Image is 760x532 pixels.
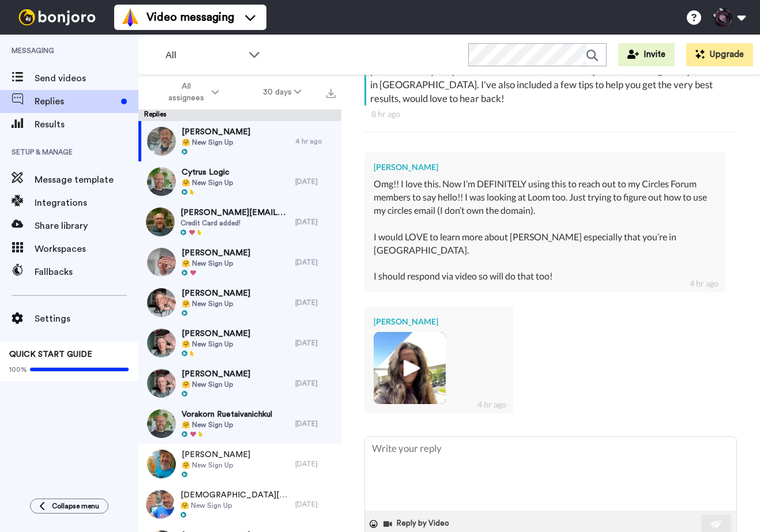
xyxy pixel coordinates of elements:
[710,519,723,529] img: send-white.svg
[35,196,138,210] span: Integrations
[374,316,504,327] div: [PERSON_NAME]
[323,84,339,101] button: Export all results that match these filters now.
[295,500,336,509] div: [DATE]
[295,338,336,348] div: [DATE]
[182,368,250,380] span: [PERSON_NAME]
[147,288,176,317] img: 605b730f-86d2-4b1c-ad08-0fdc43cc8c10-thumb.jpg
[295,217,336,227] div: [DATE]
[52,501,99,511] span: Collapse menu
[182,449,250,461] span: [PERSON_NAME]
[138,161,341,202] a: Cytrus Logic🤗 New Sign Up[DATE]
[146,207,175,236] img: ac519f94-ef5f-4835-b5e1-51563c9d4347-thumb.jpg
[182,339,250,349] span: 🤗 New Sign Up
[138,110,341,121] div: Replies
[295,258,336,267] div: [DATE]
[690,278,718,289] div: 4 hr ago
[165,48,243,62] span: All
[241,82,323,103] button: 30 days
[35,71,138,85] span: Send videos
[147,409,176,438] img: f33cda64-340f-4753-b3ac-5768991b72f7-thumb.jpg
[182,247,250,259] span: [PERSON_NAME]
[295,379,336,388] div: [DATE]
[180,207,289,218] span: [PERSON_NAME][EMAIL_ADDRESS][DOMAIN_NAME]
[686,43,753,66] button: Upgrade
[30,499,108,514] button: Collapse menu
[138,403,341,444] a: Vorakorn Ruetaivanichkul🤗 New Sign Up[DATE]
[182,178,233,187] span: 🤗 New Sign Up
[394,352,426,384] img: ic_play_thick.png
[35,265,138,279] span: Fallbacks
[147,329,176,357] img: 587bb185-235c-4b5b-8672-f5e82b8e3d41-thumb.jpg
[180,489,289,501] span: [DEMOGRAPHIC_DATA][PERSON_NAME]
[371,108,730,120] div: 8 hr ago
[180,501,289,510] span: 🤗 New Sign Up
[35,95,116,108] span: Replies
[477,399,506,410] div: 4 hr ago
[121,8,140,27] img: vm-color.svg
[138,242,341,282] a: [PERSON_NAME]🤗 New Sign Up[DATE]
[326,89,336,98] img: export.svg
[138,444,341,484] a: [PERSON_NAME]🤗 New Sign Up[DATE]
[180,218,289,228] span: Credit Card added!
[182,138,250,147] span: 🤗 New Sign Up
[138,202,341,242] a: [PERSON_NAME][EMAIL_ADDRESS][DOMAIN_NAME]Credit Card added![DATE]
[35,118,138,131] span: Results
[146,9,234,25] span: Video messaging
[138,363,341,403] a: [PERSON_NAME]🤗 New Sign Up[DATE]
[35,312,138,326] span: Settings
[182,299,250,308] span: 🤗 New Sign Up
[138,323,341,363] a: [PERSON_NAME]🤗 New Sign Up[DATE]
[182,420,272,429] span: 🤗 New Sign Up
[141,76,241,108] button: All assignees
[35,242,138,256] span: Workspaces
[35,173,138,187] span: Message template
[163,81,209,104] span: All assignees
[182,259,250,268] span: 🤗 New Sign Up
[138,121,341,161] a: [PERSON_NAME]🤗 New Sign Up4 hr ago
[182,126,250,138] span: [PERSON_NAME]
[374,161,716,173] div: [PERSON_NAME]
[182,409,272,420] span: Vorakorn Ruetaivanichkul
[370,50,734,105] div: Hey [PERSON_NAME], thank you so much for signing up! I wanted to say thanks in person with a quic...
[9,365,27,374] span: 100%
[374,332,446,404] img: 7beccbcd-a8bf-4f5b-b564-bdfb09713d10-thumb.jpg
[147,248,176,277] img: 6a42e8aa-c9a8-4302-90c1-d0547754cef2-thumb.jpg
[147,450,176,478] img: dbe9cd5f-600b-4a5f-b476-a11dd53300d3-thumb.jpg
[295,298,336,307] div: [DATE]
[35,219,138,233] span: Share library
[147,127,176,156] img: 7d30f020-bf1c-4e68-984f-a9e9165c22cb-thumb.jpg
[182,380,250,389] span: 🤗 New Sign Up
[147,369,176,398] img: f10ed394-d962-4f26-9dbc-02d848830d77-thumb.jpg
[295,419,336,428] div: [DATE]
[138,484,341,525] a: [DEMOGRAPHIC_DATA][PERSON_NAME]🤗 New Sign Up[DATE]
[138,282,341,323] a: [PERSON_NAME]🤗 New Sign Up[DATE]
[374,178,716,283] div: Omg!! I love this. Now I’m DEFINITELY using this to reach out to my Circles Forum members to say ...
[146,490,175,519] img: a8ba201b-a591-4077-b867-a3f26e438069-thumb.jpg
[295,177,336,186] div: [DATE]
[295,459,336,469] div: [DATE]
[295,137,336,146] div: 4 hr ago
[618,43,675,66] button: Invite
[14,9,100,25] img: bj-logo-header-white.svg
[182,167,233,178] span: Cytrus Logic
[182,461,250,470] span: 🤗 New Sign Up
[9,350,92,359] span: QUICK START GUIDE
[147,167,176,196] img: e199515a-91b6-4450-a8ef-b2f175c38227-thumb.jpg
[182,288,250,299] span: [PERSON_NAME]
[182,328,250,339] span: [PERSON_NAME]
